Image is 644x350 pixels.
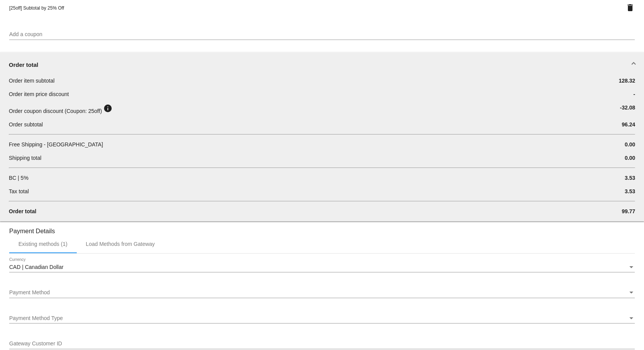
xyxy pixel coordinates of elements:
span: Order subtotal [9,121,43,128]
span: 3.53 [625,188,635,194]
mat-select: Currency [9,264,635,270]
span: Shipping total [9,155,41,161]
span: 96.24 [622,121,635,128]
span: 3.53 [625,175,635,181]
span: Payment Method [9,289,50,295]
span: CAD | Canadian Dollar [9,264,63,270]
span: [25off] Subtotal by 25% Off [9,5,64,11]
span: Order coupon discount (Coupon: 25off) [9,108,102,114]
span: Tax total [9,188,29,194]
span: Order total [9,61,38,68]
span: 0.00 [625,141,635,148]
div: Load Methods from Gateway [86,241,155,247]
mat-select: Payment Method [9,290,635,296]
mat-select: Payment Method Type [9,315,635,322]
mat-icon: info [103,104,112,113]
span: Free Shipping - [GEOGRAPHIC_DATA] [9,141,103,148]
mat-icon: delete [626,3,635,12]
span: - [633,91,635,97]
span: -32.08 [620,105,635,111]
span: Order item price discount [9,91,69,97]
span: Order total [9,208,36,214]
span: BC | 5% [9,175,28,181]
span: 128.32 [619,78,635,84]
span: Payment Method Type [9,315,63,321]
span: 0.00 [625,155,635,161]
input: Gateway Customer ID [9,341,635,347]
input: Add a coupon [9,32,635,38]
h3: Payment Details [9,222,635,235]
div: Existing methods (1) [18,241,68,247]
span: 99.77 [622,208,635,214]
span: Order item subtotal [9,78,54,84]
